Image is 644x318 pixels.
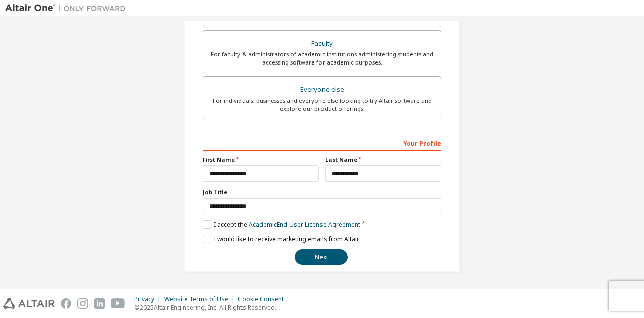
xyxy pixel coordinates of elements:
div: Cookie Consent [238,295,290,303]
img: youtube.svg [111,298,125,309]
label: First Name [203,156,319,164]
label: I accept the [203,220,360,229]
a: Academic End-User License Agreement [249,220,360,229]
img: facebook.svg [61,298,71,309]
div: For faculty & administrators of academic institutions administering students and accessing softwa... [209,50,435,67]
label: I would like to receive marketing emails from Altair [203,235,359,243]
label: Last Name [325,156,441,164]
div: For individuals, businesses and everyone else looking to try Altair software and explore our prod... [209,97,435,113]
div: Your Profile [203,135,441,151]
div: Website Terms of Use [164,295,238,303]
img: Altair One [5,3,131,13]
div: Faculty [209,37,435,51]
img: altair_logo.svg [3,298,55,309]
div: Everyone else [209,83,435,97]
p: © 2025 Altair Engineering, Inc. All Rights Reserved. [134,303,290,312]
img: instagram.svg [77,298,88,309]
img: linkedin.svg [94,298,105,309]
button: Next [295,249,348,265]
label: Job Title [203,188,441,196]
div: Privacy [134,295,164,303]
